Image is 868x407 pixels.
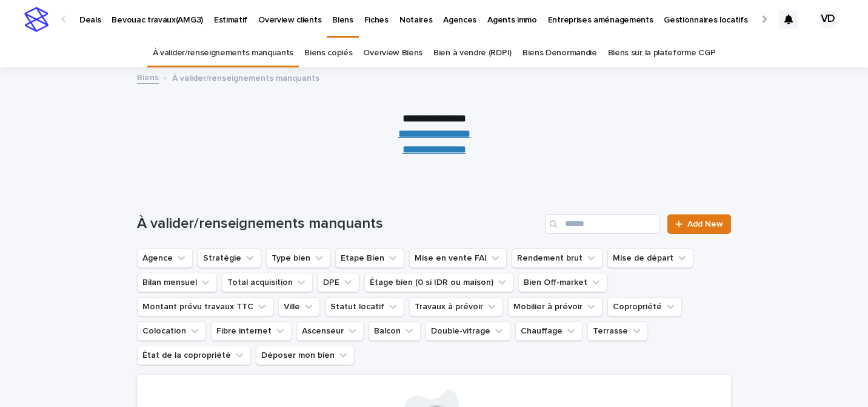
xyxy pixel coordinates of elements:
[515,321,583,341] button: Chauffage
[522,39,597,67] a: Biens Denormandie
[304,39,352,67] a: Biens copiés
[318,273,359,292] button: DPE
[325,297,404,316] button: Statut locatif
[687,220,723,228] span: Add New
[364,273,513,292] button: Étage bien (0 si IDR ou maison)
[278,297,320,316] button: Ville
[266,248,330,268] button: Type bien
[296,321,364,341] button: Ascenseur
[137,297,273,316] button: Montant prévu travaux TTC
[222,273,313,292] button: Total acquisition
[198,248,261,268] button: Stratégie
[137,215,540,233] h1: À valider/renseignements manquants
[137,70,159,84] a: Biens
[508,297,603,316] button: Mobilier à prévoir
[172,70,319,84] p: À valider/renseignements manquants
[137,321,206,341] button: Colocation
[137,346,251,365] button: État de la copropriété
[518,273,607,292] button: Bien Off-market
[512,248,603,268] button: Rendement brut
[545,214,660,234] input: Search
[409,248,507,268] button: Mise en vente FAI
[667,214,731,234] a: Add New
[587,321,648,341] button: Terrasse
[137,273,217,292] button: Bilan mensuel
[24,7,48,32] img: stacker-logo-s-only.png
[369,321,421,341] button: Balcon
[426,321,510,341] button: Double-vitrage
[256,346,355,365] button: Déposer mon bien
[335,248,404,268] button: Etape Bien
[818,10,838,29] div: VD
[608,39,716,67] a: Biens sur la plateforme CGP
[607,297,682,316] button: Copropriété
[409,297,503,316] button: Travaux à prévoir
[363,39,422,67] a: Overview Biens
[607,248,693,268] button: Mise de départ
[211,321,292,341] button: Fibre internet
[153,39,293,67] a: À valider/renseignements manquants
[137,248,193,268] button: Agence
[433,39,512,67] a: Bien à vendre (RDPI)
